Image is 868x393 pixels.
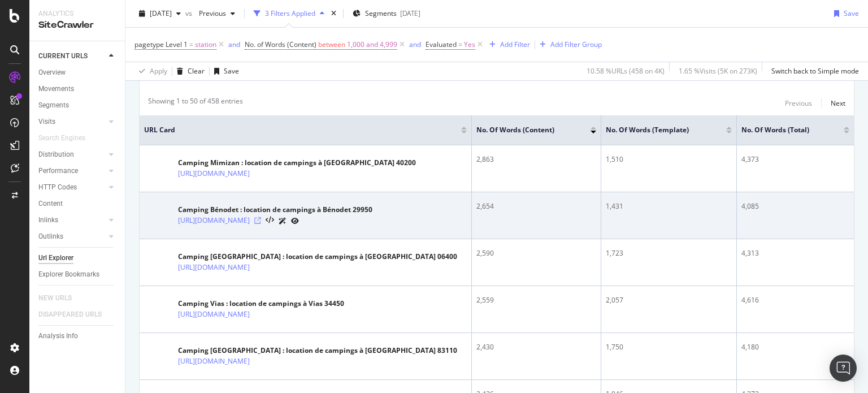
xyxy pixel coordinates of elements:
div: Performance [38,165,78,177]
a: Inlinks [38,214,106,226]
div: Add Filter Group [550,40,602,49]
div: Inlinks [38,214,58,226]
span: URL Card [144,125,458,135]
div: [DATE] [400,8,420,18]
a: DISAPPEARED URLS [38,309,113,321]
div: Analysis Info [38,330,78,342]
div: 4,313 [741,248,849,258]
a: Visit Online Page [254,217,261,224]
div: NEW URLS [38,292,72,304]
div: 1,723 [606,248,732,258]
div: Outlinks [38,231,63,243]
div: 2,057 [606,295,732,305]
a: [URL][DOMAIN_NAME] [178,168,250,179]
div: Search Engines [38,132,85,144]
div: 2,863 [476,154,596,165]
div: Next [831,98,845,108]
div: 1,431 [606,201,732,211]
div: Camping [GEOGRAPHIC_DATA] : location de campings à [GEOGRAPHIC_DATA] 83110 [178,346,457,356]
div: and [228,40,240,49]
span: Evaluated [426,40,457,49]
a: CURRENT URLS [38,50,106,62]
div: Apply [150,66,167,76]
div: 2,430 [476,342,596,352]
div: 4,180 [741,342,849,352]
a: Url Explorer [38,252,117,264]
button: [DATE] [134,5,185,23]
div: Analytics [38,9,116,19]
div: Overview [38,67,66,79]
div: Save [224,66,239,76]
div: 4,616 [741,295,849,305]
span: Yes [464,37,475,53]
span: 1,000 and 4,999 [347,37,397,53]
a: Explorer Bookmarks [38,269,117,280]
a: [URL][DOMAIN_NAME] [178,215,250,226]
img: main image [144,262,145,263]
button: Save [830,5,859,23]
button: View HTML Source [266,217,274,224]
div: Open Intercom Messenger [830,355,857,382]
span: 2025 Sep. 18th [150,8,172,18]
a: AI Url Details [279,215,287,227]
div: Url Explorer [38,252,73,264]
img: main image [144,169,145,169]
a: Content [38,198,117,210]
a: [URL][DOMAIN_NAME] [178,309,250,320]
div: Switch back to Simple mode [771,66,859,76]
div: Showing 1 to 50 of 458 entries [148,96,243,110]
a: HTTP Codes [38,182,106,193]
div: Content [38,198,63,210]
button: Previous [785,96,812,110]
a: Overview [38,67,117,79]
div: 1,510 [606,154,732,165]
a: NEW URLS [38,292,83,304]
button: Switch back to Simple mode [767,62,859,80]
div: Visits [38,116,55,128]
a: Distribution [38,149,106,161]
span: between [318,40,345,49]
button: Clear [172,62,205,80]
span: = [458,40,462,49]
span: = [189,40,193,49]
div: Segments [38,100,69,111]
a: Outlinks [38,231,106,243]
a: [URL][DOMAIN_NAME] [178,262,250,273]
div: Camping [GEOGRAPHIC_DATA] : location de campings à [GEOGRAPHIC_DATA] 06400 [178,252,457,262]
button: and [409,39,421,50]
div: Previous [785,98,812,108]
span: No. of Words (Total) [741,125,827,135]
a: URL Inspection [291,215,299,227]
div: Add Filter [500,40,530,49]
span: pagetype Level 1 [134,40,188,49]
div: Movements [38,83,74,95]
button: and [228,39,240,50]
div: 2,590 [476,248,596,258]
button: 3 Filters Applied [249,5,329,23]
div: Save [844,8,859,18]
a: Movements [38,83,117,95]
div: Camping Vias : location de campings à Vias 34450 [178,299,344,309]
div: 3 Filters Applied [265,8,315,18]
button: Previous [194,5,240,23]
a: Performance [38,165,106,177]
div: HTTP Codes [38,182,77,193]
div: Explorer Bookmarks [38,269,99,280]
div: DISAPPEARED URLS [38,309,102,321]
div: SiteCrawler [38,19,116,32]
span: No. of Words (Content) [476,125,574,135]
button: Segments[DATE] [348,5,425,23]
div: times [329,8,338,19]
div: Distribution [38,149,74,161]
span: No. of Words (Template) [606,125,709,135]
a: Analysis Info [38,330,117,342]
div: and [409,40,421,49]
span: vs [185,8,194,18]
div: 4,085 [741,201,849,211]
div: Clear [188,66,205,76]
div: Camping Mimizan : location de campings à [GEOGRAPHIC_DATA] 40200 [178,158,416,168]
button: Add Filter [485,38,530,51]
button: Save [210,62,239,80]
